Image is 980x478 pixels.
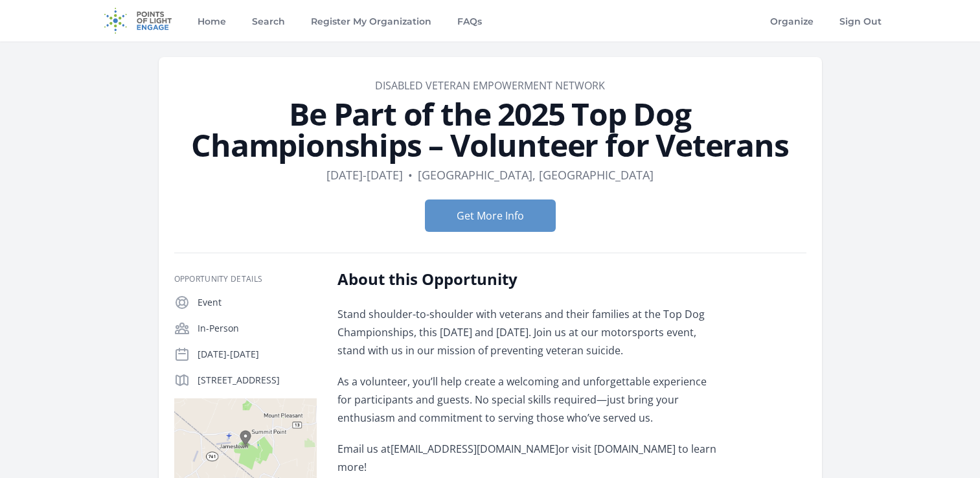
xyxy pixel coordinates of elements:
[337,372,716,427] p: As a volunteer, you’ll help create a welcoming and unforgettable experience for participants and ...
[198,296,317,309] p: Event
[408,166,413,184] div: •
[326,166,403,184] dd: [DATE]-[DATE]
[198,348,317,361] p: [DATE]-[DATE]
[174,274,317,284] h3: Opportunity Details
[418,166,654,184] dd: [GEOGRAPHIC_DATA], [GEOGRAPHIC_DATA]
[337,440,716,476] p: Email us at [EMAIL_ADDRESS][DOMAIN_NAME] or visit [DOMAIN_NAME] to learn more!
[174,98,806,161] h1: Be Part of the 2025 Top Dog Championships – Volunteer for Veterans
[198,374,317,387] p: [STREET_ADDRESS]
[425,199,556,232] button: Get More Info
[375,78,605,93] a: Disabled Veteran Empowerment Network
[337,269,716,290] h2: About this Opportunity
[198,322,317,335] p: In-Person
[337,305,716,359] p: Stand shoulder-to-shoulder with veterans and their families at the Top Dog Championships, this [D...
